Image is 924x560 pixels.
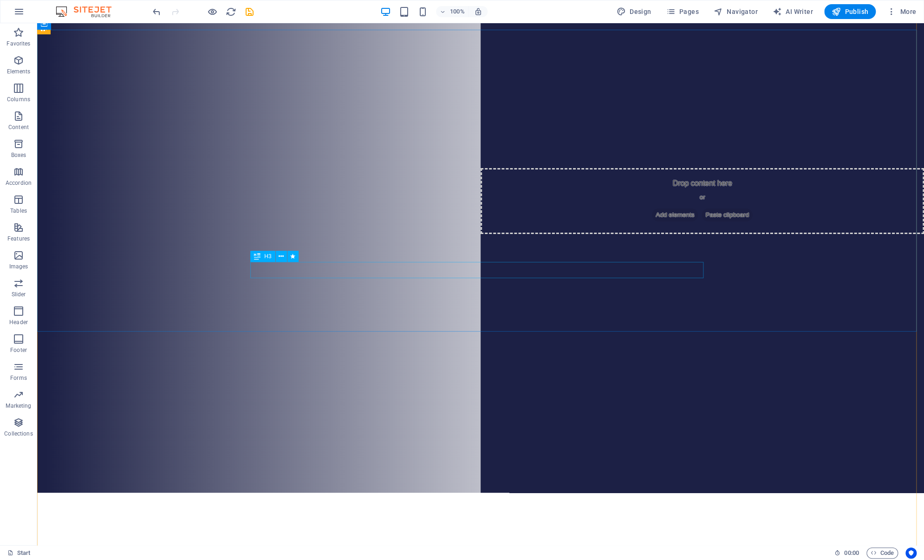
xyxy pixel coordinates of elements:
i: Undo: Edit headline (Ctrl+Z) [151,7,162,17]
p: Columns [7,96,30,103]
span: Code [871,547,894,559]
span: Navigator [714,7,758,16]
button: Navigator [710,4,761,19]
p: Slider [12,291,26,298]
p: Footer [10,346,27,354]
button: More [883,4,920,19]
span: H3 [264,254,271,259]
span: AI Writer [773,7,813,16]
span: Pages [666,7,698,16]
span: More [887,7,916,16]
p: Header [9,319,28,326]
button: undo [151,6,162,17]
h6: Session time [834,547,859,559]
h6: 100% [450,6,465,17]
p: Accordion [6,179,32,187]
i: Reload page [226,7,236,17]
span: Design [617,7,651,16]
a: Click to cancel selection. Double-click to open Pages [7,547,31,559]
p: Tables [10,207,27,215]
p: Favorites [7,40,30,47]
span: 00 00 [844,547,859,559]
button: Design [613,4,655,19]
button: reload [225,6,236,17]
p: Forms [10,374,27,382]
button: AI Writer [769,4,817,19]
button: Pages [662,4,702,19]
p: Features [7,235,30,242]
p: Images [9,263,28,270]
span: Publish [832,7,868,16]
p: Elements [7,68,31,75]
button: Code [866,547,898,559]
p: Marketing [6,402,31,410]
button: Usercentrics [905,547,917,559]
img: Editor Logo [53,6,123,17]
button: Click here to leave preview mode and continue editing [207,6,218,17]
p: Collections [4,430,33,437]
button: Publish [824,4,876,19]
button: save [244,6,255,17]
p: Boxes [11,151,26,159]
div: Design (Ctrl+Alt+Y) [613,4,655,19]
i: Save (Ctrl+S) [244,7,255,17]
p: Content [8,124,29,131]
span: : [851,549,852,556]
button: 100% [436,6,469,17]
